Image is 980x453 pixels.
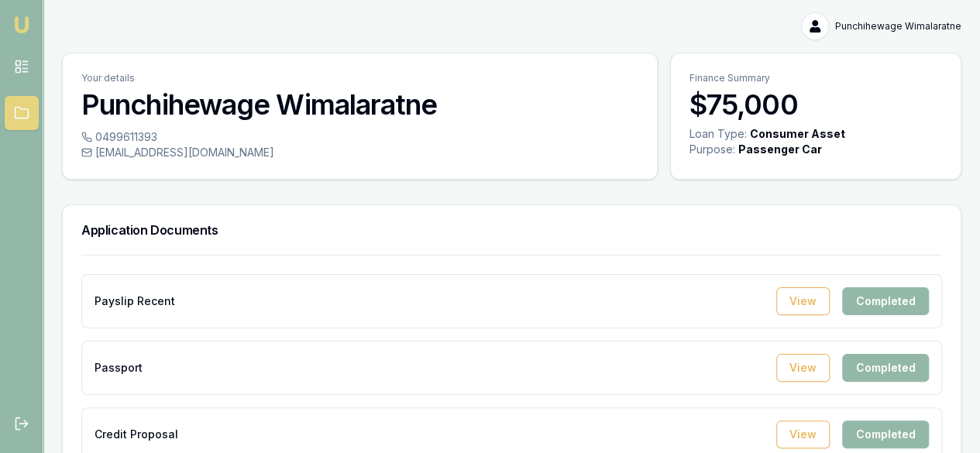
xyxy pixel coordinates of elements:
[689,89,942,120] h3: $75,000
[738,142,822,157] div: Passenger Car
[835,20,961,33] span: Punchihewage Wimalaratne
[689,72,942,84] p: Finance Summary
[95,293,175,309] p: Payslip Recent
[750,126,845,142] div: Consumer Asset
[776,287,830,315] button: View
[95,129,157,145] span: 0499611393
[776,420,830,448] button: View
[95,145,274,160] span: [EMAIL_ADDRESS][DOMAIN_NAME]
[81,89,638,120] h3: Punchihewage Wimalaratne
[95,360,143,376] p: Passport
[776,354,830,382] button: View
[689,142,735,157] div: Purpose:
[95,427,178,442] p: Credit Proposal
[842,287,929,315] div: Completed
[689,126,747,142] div: Loan Type:
[842,420,929,448] div: Completed
[81,224,942,236] h3: Application Documents
[81,72,638,84] p: Your details
[12,15,31,34] img: emu-icon-u.png
[842,354,929,382] div: Completed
